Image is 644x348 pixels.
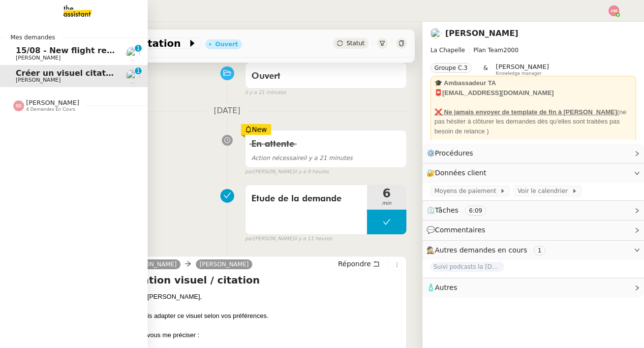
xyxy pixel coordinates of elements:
span: Autres [435,284,457,291]
span: 2000 [503,47,519,54]
strong: 🎓 Ambassadeur TA [434,79,496,87]
span: Voir le calendrier [518,186,571,196]
span: il y a 11 heures [294,235,332,243]
span: min [367,199,406,208]
span: 💬 [427,226,490,234]
h4: Création visuel / citation [123,273,402,287]
span: il y a 21 minutes [245,89,286,97]
span: Etude de la demande [251,191,361,206]
nz-badge-sup: 1 [135,67,142,74]
nz-tag: 1 [534,246,546,255]
span: 15/08 - New flight request - [PERSON_NAME] [16,46,214,55]
span: 🧴 [427,284,457,291]
span: ⏲️ [427,206,494,214]
u: ❌ Ne jamais envoyer de template de fin à [PERSON_NAME] [434,108,617,116]
u: ( [617,108,619,116]
div: 💬Commentaires [423,221,644,240]
img: svg [13,100,24,111]
span: il y a 9 heures [294,168,329,176]
p: 1 [136,67,140,76]
span: il y a 21 minutes [251,155,353,161]
span: Créer un visuel citation [16,68,120,78]
span: par [245,168,253,176]
span: & [484,63,488,76]
div: ⏲️Tâches 6:09 [423,201,644,220]
span: [DATE] [206,104,248,118]
span: Mes demandes [4,32,61,42]
a: [PERSON_NAME] [196,260,253,269]
p: 1 [136,45,140,54]
span: Action nécessaire [251,155,304,161]
div: 📮 [434,88,632,98]
span: Données client [435,169,487,177]
span: Ouvert [251,72,280,81]
div: New [241,124,271,135]
span: 🔐 [427,167,491,179]
span: En attente [251,140,294,149]
nz-tag: Groupe C.3 [430,63,472,73]
span: Moyens de paiement [434,186,500,196]
a: [PERSON_NAME] [123,260,181,269]
span: Répondre [338,259,371,269]
div: 🕵️Autres demandes en cours 1 [423,241,644,260]
span: Autres demandes en cours [435,246,527,254]
img: users%2FC9SBsJ0duuaSgpQFj5LgoEX8n0o2%2Favatar%2Fec9d51b8-9413-4189-adfb-7be4d8c96a3c [126,47,140,61]
span: Commentaires [435,226,485,234]
app-user-label: Knowledge manager [496,63,549,76]
span: [PERSON_NAME] [16,55,61,61]
div: Bonjour [PERSON_NAME], [123,292,402,302]
span: false [245,180,261,188]
strong: [EMAIL_ADDRESS][DOMAIN_NAME] [442,89,554,96]
span: Tâches [435,206,459,214]
span: false [245,58,261,65]
div: 🧴Autres [423,278,644,297]
span: Suivi podcasts la [DEMOGRAPHIC_DATA] radio [DATE] [430,262,504,272]
span: [PERSON_NAME] [26,99,79,106]
button: Répondre [335,258,383,269]
span: par [245,235,253,243]
nz-badge-sup: 1 [135,45,142,52]
div: ⚙️Procédures [423,144,644,163]
img: svg [609,5,619,16]
a: [PERSON_NAME] [445,29,519,38]
small: [PERSON_NAME] [245,235,332,243]
span: Plan Team [473,47,503,54]
div: ne pas hésiter à clôturer les demandes dès qu'elles sont traitées pas besoin de relance ) [434,107,632,136]
span: 🕵️ [427,246,550,254]
span: 6 [367,188,406,199]
span: La Chapelle [430,47,465,54]
nz-tag: 6:09 [465,206,486,216]
div: Ouvert [215,41,238,47]
span: ⚙️ [427,148,478,159]
span: [PERSON_NAME] [16,77,61,83]
img: users%2F37wbV9IbQuXMU0UH0ngzBXzaEe12%2Favatar%2Fcba66ece-c48a-48c8-9897-a2adc1834457 [126,69,140,83]
span: 4 demandes en cours [26,107,75,112]
small: [PERSON_NAME] [245,168,329,176]
span: Statut [346,40,365,47]
div: 🔐Données client [423,163,644,183]
span: Knowledge manager [496,71,542,76]
img: users%2F37wbV9IbQuXMU0UH0ngzBXzaEe12%2Favatar%2Fcba66ece-c48a-48c8-9897-a2adc1834457 [430,28,441,39]
span: Procédures [435,149,473,157]
div: J'aimerais adapter ce visuel selon vos préférences. [123,311,402,321]
span: [PERSON_NAME] [496,63,549,70]
div: Pouvez-vous me préciser : [123,330,402,340]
